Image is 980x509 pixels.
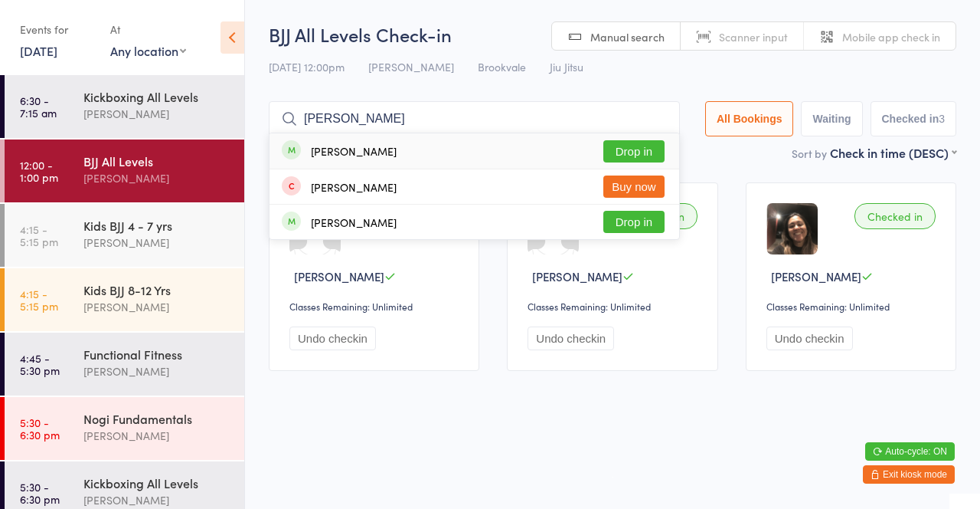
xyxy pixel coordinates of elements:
div: Kids BJJ 8-12 Yrs [83,281,231,298]
button: Drop in [603,140,665,163]
div: Checked in [854,203,936,229]
div: [PERSON_NAME] [83,298,231,316]
button: Exit kiosk mode [863,465,955,484]
div: Kickboxing All Levels [83,88,231,105]
div: BJJ All Levels [83,153,231,169]
span: [PERSON_NAME] [294,268,384,284]
span: Scanner input [719,29,788,44]
button: Undo checkin [528,327,614,350]
a: [DATE] [20,42,57,59]
span: Manual search [590,29,665,44]
div: Kids BJJ 4 - 7 yrs [83,217,231,234]
div: Classes Remaining: Unlimited [289,300,463,313]
button: Checked in3 [871,101,957,136]
div: Check in time (DESC) [830,144,956,161]
a: 4:45 -5:30 pmFunctional Fitness[PERSON_NAME] [5,333,244,396]
button: All Bookings [705,101,794,136]
div: [PERSON_NAME] [311,181,397,193]
input: Search [269,101,680,136]
span: [PERSON_NAME] [532,268,622,284]
span: Mobile app check in [842,29,940,44]
div: [PERSON_NAME] [311,145,397,157]
button: Drop in [603,211,665,233]
a: 5:30 -6:30 pmNogi Fundamentals[PERSON_NAME] [5,397,244,460]
div: Events for [20,17,95,42]
button: Waiting [801,101,862,136]
div: Kickboxing All Levels [83,475,231,491]
time: 6:30 - 7:15 am [20,94,57,119]
span: [PERSON_NAME] [771,268,861,284]
time: 5:30 - 6:30 pm [20,481,60,505]
div: Any location [110,42,186,59]
button: Undo checkin [766,327,853,350]
span: [DATE] 12:00pm [269,59,345,74]
button: Undo checkin [289,327,376,350]
div: Functional Fitness [83,346,231,363]
div: At [110,17,186,42]
div: [PERSON_NAME] [83,105,231,123]
div: [PERSON_NAME] [311,216,397,228]
button: Auto-cycle: ON [865,442,955,461]
div: Nogi Fundamentals [83,410,231,427]
a: 12:00 -1:00 pmBJJ All Levels[PERSON_NAME] [5,140,244,202]
time: 4:15 - 5:15 pm [20,287,58,312]
time: 4:15 - 5:15 pm [20,223,58,248]
h2: BJJ All Levels Check-in [269,21,956,47]
div: [PERSON_NAME] [83,427,231,445]
span: [PERSON_NAME] [368,59,454,74]
span: Jiu Jitsu [550,59,583,74]
time: 5:30 - 6:30 pm [20,416,60,441]
img: image1691558599.png [766,203,818,254]
label: Sort by [792,146,827,161]
div: [PERSON_NAME] [83,169,231,187]
a: 4:15 -5:15 pmKids BJJ 8-12 Yrs[PERSON_NAME] [5,268,244,331]
div: [PERSON_NAME] [83,234,231,251]
div: [PERSON_NAME] [83,363,231,380]
time: 12:00 - 1:00 pm [20,159,58,183]
span: Brookvale [478,59,526,74]
a: 4:15 -5:15 pmKids BJJ 4 - 7 yrs[PERSON_NAME] [5,204,244,267]
a: 6:30 -7:15 amKickboxing All Levels[PERSON_NAME] [5,75,244,138]
time: 4:45 - 5:30 pm [20,352,60,376]
div: Classes Remaining: Unlimited [766,300,940,313]
div: Classes Remaining: Unlimited [528,300,701,313]
div: 3 [939,113,945,125]
div: [PERSON_NAME] [83,491,231,509]
button: Buy now [603,176,665,198]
